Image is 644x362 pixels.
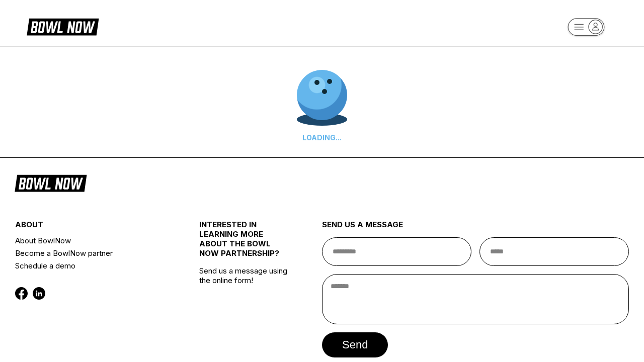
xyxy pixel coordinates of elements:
[322,220,629,237] div: send us a message
[199,220,291,266] div: INTERESTED IN LEARNING MORE ABOUT THE BOWL NOW PARTNERSHIP?
[15,220,169,234] div: about
[15,247,169,259] a: Become a BowlNow partner
[297,133,347,142] div: LOADING...
[322,332,388,357] button: send
[15,259,169,272] a: Schedule a demo
[15,234,169,247] a: About BowlNow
